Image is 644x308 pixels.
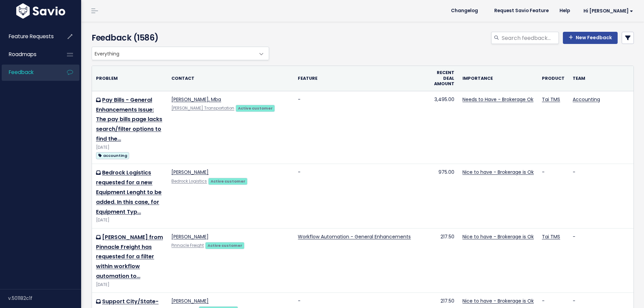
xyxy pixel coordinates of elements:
a: Feedback [2,65,56,80]
a: [PERSON_NAME] [171,233,209,240]
a: Nice to have - Brokerage is Ok [462,233,534,240]
div: v.501182c1f [8,289,81,307]
span: accounting [96,152,129,159]
th: Recent deal amount [429,66,458,91]
a: Active customer [208,177,247,184]
a: Feature Requests [2,29,56,44]
img: logo-white.9d6f32f41409.svg [15,3,67,19]
td: - [569,164,634,228]
th: Product [538,66,569,91]
a: [PERSON_NAME] Transportation [171,105,234,111]
th: Importance [458,66,538,91]
a: New Feedback [563,32,618,44]
div: [DATE] [96,217,163,224]
a: Request Savio Feature [489,6,554,16]
strong: Active customer [211,179,245,184]
a: [PERSON_NAME] [171,169,209,175]
span: Everything [92,47,269,60]
input: Search feedback... [501,32,559,44]
a: Active customer [236,104,275,111]
span: Roadmaps [9,51,37,58]
a: Accounting [573,96,600,103]
td: - [569,228,634,292]
td: - [538,164,569,228]
a: [PERSON_NAME] [171,298,209,304]
a: Hi [PERSON_NAME] [575,6,639,16]
th: Team [569,66,634,91]
th: Problem [92,66,167,91]
a: Needs to Have - Brokerage Ok [462,96,533,103]
div: [DATE] [96,281,163,288]
a: Active customer [205,242,244,248]
span: Feature Requests [9,33,54,40]
div: [DATE] [96,144,163,151]
span: Everything [92,47,255,60]
a: Pay Bills - General Enhancements Issue: The pay bills page lacks search/filter options to find the… [96,96,162,143]
td: 975.00 [429,164,458,228]
td: 3,495.00 [429,91,458,164]
a: Pinnacle Freight [171,243,204,248]
a: Help [554,6,575,16]
span: Feedback [9,69,33,76]
a: Nice to have - Brokerage is Ok [462,298,534,304]
th: Feature [294,66,429,91]
a: Nice to have - Brokerage is Ok [462,169,534,175]
a: Bedrock Logistics requested for a new Equipment Lenght to be added. In this case, for Equipment Typ… [96,169,162,215]
h4: Feedback (1586) [92,32,266,44]
a: Bedrock Logistics [171,179,207,184]
a: [PERSON_NAME], Mba [171,96,221,103]
a: Tai TMS [542,96,560,103]
td: - [294,164,429,228]
th: Contact [167,66,294,91]
a: Workflow Automation - General Enhancements [298,233,411,240]
a: Roadmaps [2,47,56,62]
td: 217.50 [429,228,458,292]
strong: Active customer [238,105,273,111]
span: Changelog [451,8,478,13]
a: [PERSON_NAME] from Pinnacle Freight has requested for a filter within workflow automation to… [96,233,163,280]
a: accounting [96,151,129,160]
span: Hi [PERSON_NAME] [583,8,633,14]
a: Tai TMS [542,233,560,240]
strong: Active customer [208,243,242,248]
td: - [294,91,429,164]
